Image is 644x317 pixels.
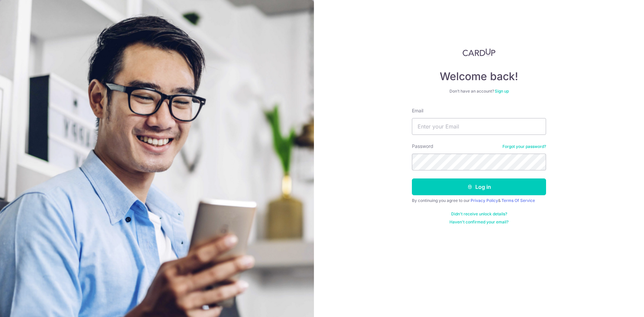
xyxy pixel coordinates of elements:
a: Didn't receive unlock details? [451,211,507,217]
label: Password [412,143,433,150]
label: Email [412,107,423,114]
h4: Welcome back! [412,70,546,83]
img: CardUp Logo [463,48,495,56]
a: Forgot your password? [502,144,546,149]
button: Log in [412,178,546,195]
div: By continuing you agree to our & [412,198,546,203]
div: Don’t have an account? [412,89,546,94]
a: Sign up [495,89,509,94]
a: Privacy Policy [471,198,498,203]
a: Terms Of Service [501,198,535,203]
input: Enter your Email [412,118,546,135]
a: Haven't confirmed your email? [449,219,508,225]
